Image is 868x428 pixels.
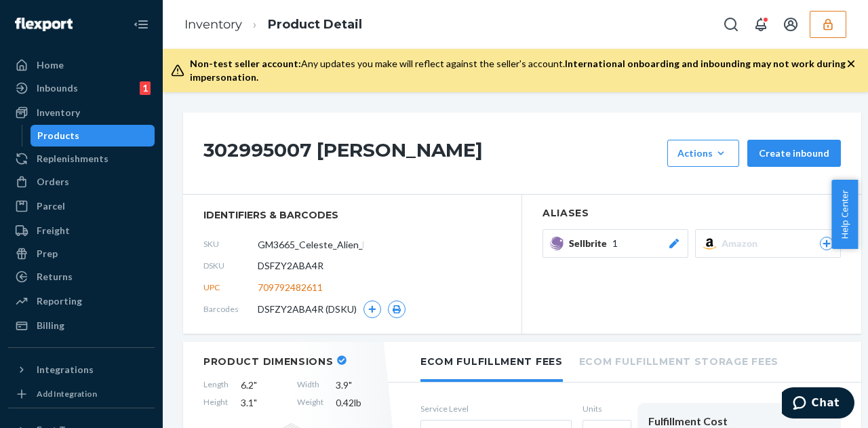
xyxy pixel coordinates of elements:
[203,396,229,410] span: Height
[583,403,627,414] label: Units
[37,224,70,237] div: Freight
[190,58,301,69] span: Non-test seller account:
[8,359,155,381] button: Integrations
[420,342,563,382] li: Ecom Fulfillment Fees
[31,125,155,147] a: Products
[8,77,155,99] a: Inbounds1
[37,129,79,142] div: Products
[203,281,258,293] span: UPC
[569,237,612,250] span: Sellbrite
[297,378,323,392] span: Width
[542,229,688,258] button: Sellbrite1
[203,303,258,315] span: Barcodes
[695,229,841,258] button: Amazon
[349,379,352,391] span: "
[8,148,155,170] a: Replenishments
[579,342,778,379] li: Ecom Fulfillment Storage Fees
[37,363,94,376] div: Integrations
[203,238,258,250] span: SKU
[8,243,155,265] a: Prep
[37,294,82,308] div: Reporting
[140,81,151,95] div: 1
[336,378,380,392] span: 3.9
[37,106,80,119] div: Inventory
[190,57,846,84] div: Any updates you make will reflect against the seller's account.
[8,220,155,241] a: Freight
[420,403,572,414] label: Service Level
[241,378,285,392] span: 6.2
[37,270,73,284] div: Returns
[127,11,155,38] button: Close Navigation
[8,171,155,193] a: Orders
[184,17,242,32] a: Inventory
[8,102,155,123] a: Inventory
[268,17,362,32] a: Product Detail
[258,259,323,273] span: DSFZY2ABA4R
[258,303,357,316] span: DSFZY2ABA4R (DSKU)
[37,175,69,189] div: Orders
[8,54,155,76] a: Home
[37,58,64,72] div: Home
[37,81,78,95] div: Inbounds
[15,18,73,31] img: Flexport logo
[37,247,58,260] div: Prep
[297,396,323,410] span: Weight
[612,237,618,250] span: 1
[8,386,155,402] a: Add Integration
[8,266,155,288] a: Returns
[203,140,660,167] h1: 302995007 [PERSON_NAME]
[258,281,323,294] span: 709792482611
[747,140,841,167] button: Create inbound
[254,379,257,391] span: "
[8,315,155,336] a: Billing
[37,199,65,213] div: Parcel
[8,195,155,217] a: Parcel
[203,208,501,222] span: identifiers & barcodes
[677,147,729,160] div: Actions
[782,387,854,421] iframe: Opens a widget where you can chat to one of our agents
[203,355,334,368] h2: Product Dimensions
[717,11,745,38] button: Open Search Box
[254,397,257,408] span: "
[777,11,804,38] button: Open account menu
[37,319,64,332] div: Billing
[37,152,108,166] div: Replenishments
[241,396,285,410] span: 3.1
[203,260,258,271] span: DSKU
[747,11,774,38] button: Open notifications
[174,5,373,45] ol: breadcrumbs
[667,140,739,167] button: Actions
[37,388,97,400] div: Add Integration
[542,208,841,218] h2: Aliases
[722,237,763,250] span: Amazon
[203,378,229,392] span: Length
[831,180,858,249] button: Help Center
[8,290,155,312] a: Reporting
[336,396,380,410] span: 0.42 lb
